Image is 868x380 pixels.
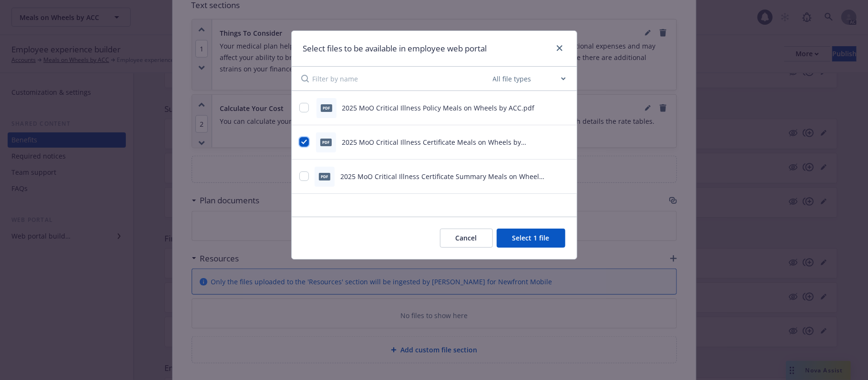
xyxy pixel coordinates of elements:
button: preview file [561,171,569,181]
span: 2025 MoO Critical Illness Certificate Summary Meals on Wheels by ACC.pdf [340,172,544,191]
svg: Search [301,75,309,82]
span: pdf [321,104,332,111]
button: preview file [561,137,569,147]
span: 2025 MoO Critical Illness Policy Meals on Wheels by ACC.pdf [342,103,535,112]
button: download file [545,103,553,113]
button: Cancel [440,229,493,248]
span: pdf [320,139,332,146]
input: Filter by name [313,67,491,90]
button: download file [545,137,553,147]
button: preview file [561,103,569,113]
a: close [554,42,565,54]
h1: Select files to be available in employee web portal [303,42,487,55]
button: Select 1 file [497,229,565,248]
span: pdf [319,173,330,180]
button: download file [545,171,553,181]
span: 2025 MoO Critical Illness Certificate Meals on Wheels by ACC.pdf [342,138,526,157]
